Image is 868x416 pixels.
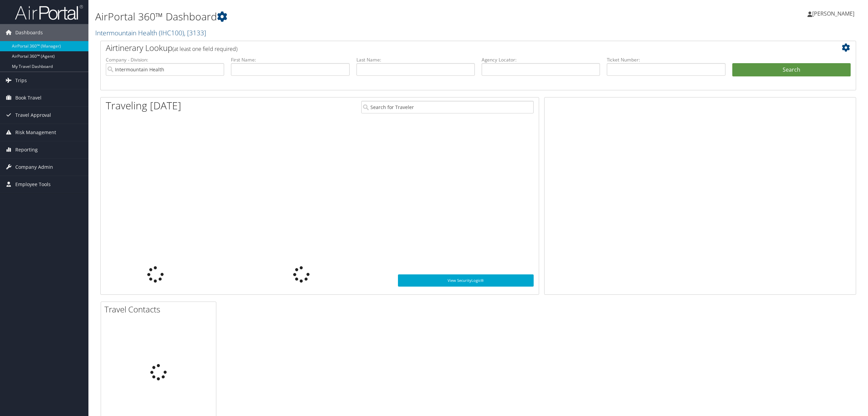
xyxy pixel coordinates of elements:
label: Agency Locator: [482,56,600,63]
span: Reporting [15,141,38,158]
span: ( IHC100 ) [159,28,184,37]
span: Book Travel [15,89,41,106]
h1: Traveling [DATE] [106,98,181,113]
h2: Travel Contacts [104,304,216,315]
span: , [ 3133 ] [184,28,206,37]
input: Search for Traveler [361,101,534,113]
span: Trips [15,72,27,89]
label: Last Name: [356,56,475,63]
h2: Airtinerary Lookup [106,42,788,54]
span: Employee Tools [15,176,51,193]
span: Travel Approval [15,107,51,124]
a: [PERSON_NAME] [807,3,861,24]
img: airportal-logo.png [15,4,83,20]
label: Company - Division: [106,56,224,63]
span: [PERSON_NAME] [812,10,854,17]
button: Search [732,63,851,77]
span: Dashboards [15,24,43,41]
a: View SecurityLogic® [398,274,534,287]
span: Risk Management [15,124,56,141]
span: (at least one field required) [172,45,237,53]
a: Intermountain Health [95,28,206,37]
h1: AirPortal 360™ Dashboard [95,10,606,24]
label: First Name: [231,56,349,63]
span: Company Admin [15,159,53,176]
label: Ticket Number: [607,56,725,63]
